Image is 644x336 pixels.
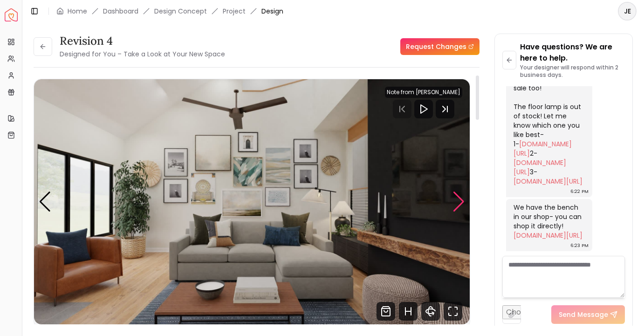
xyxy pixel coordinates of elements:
[385,87,462,98] div: Note from [PERSON_NAME]
[520,41,625,64] p: Have questions? We are here to help.
[619,3,636,20] span: JE
[34,79,470,324] div: Carousel
[436,100,454,118] svg: Next Track
[5,8,18,21] a: Spacejoy
[60,34,225,48] h3: Revision 4
[34,79,470,324] div: 2 / 5
[39,192,51,212] div: Previous slide
[377,302,395,321] svg: Shop Products from this design
[154,7,207,16] li: Design Concept
[514,158,566,177] a: [DOMAIN_NAME][URL]
[520,64,625,79] p: Your designer will respond within 2 business days.
[400,38,480,55] a: Request Changes
[261,7,283,16] span: Design
[418,103,429,115] svg: Play
[103,7,138,16] a: Dashboard
[5,8,18,21] img: Spacejoy Logo
[34,79,470,324] img: Design Render 2
[223,7,246,16] a: Project
[514,139,572,158] a: [DOMAIN_NAME][URL]
[570,187,589,196] div: 6:22 PM
[444,302,462,321] svg: Fullscreen
[399,302,418,321] svg: Hotspots Toggle
[56,7,283,16] nav: breadcrumb
[618,2,637,21] button: JE
[514,231,582,240] a: [DOMAIN_NAME][URL]
[452,192,465,212] div: Next slide
[514,177,582,186] a: [DOMAIN_NAME][URL]
[514,203,583,240] div: We have the bench in our shop- you can shop it directly!
[421,302,440,321] svg: 360 View
[570,241,589,250] div: 6:23 PM
[60,49,225,59] small: Designed for You – Take a Look at Your New Space
[68,7,87,16] a: Home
